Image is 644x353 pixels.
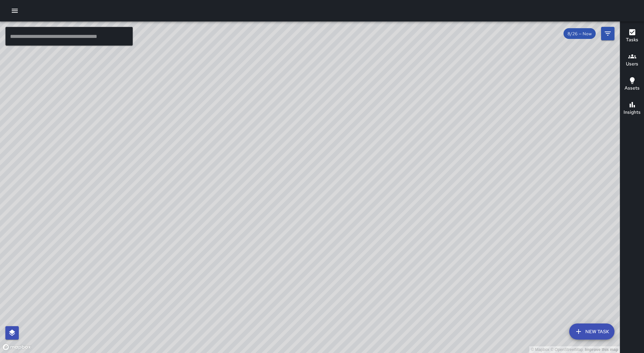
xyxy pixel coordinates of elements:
button: Filters [601,27,614,40]
button: Users [620,48,644,72]
h6: Users [626,60,638,68]
h6: Assets [625,85,640,92]
h6: Tasks [626,36,638,44]
button: New Task [569,323,614,340]
span: 8/26 — Now [563,31,596,37]
button: Assets [620,72,644,97]
h6: Insights [624,109,641,116]
button: Tasks [620,24,644,48]
button: Insights [620,97,644,121]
